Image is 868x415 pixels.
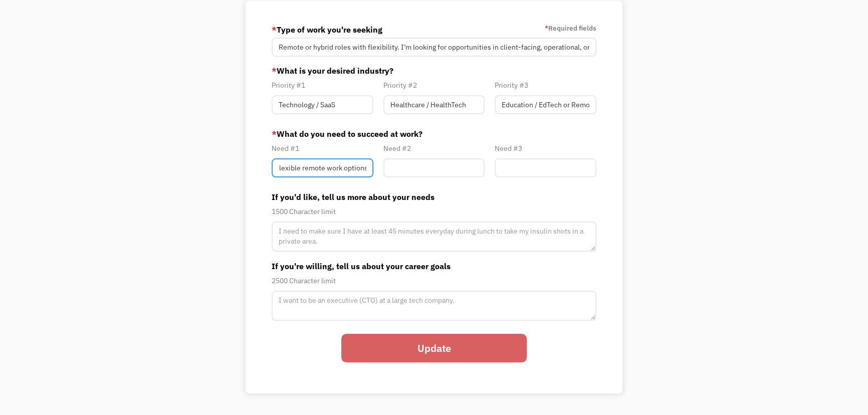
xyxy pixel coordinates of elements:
[272,79,373,91] div: Priority #1
[495,79,596,91] div: Priority #3
[272,65,596,77] label: What is your desired industry?
[272,260,596,272] label: If you're willing, tell us about your career goals
[545,22,596,34] label: Required fields
[383,79,485,91] div: Priority #2
[272,22,596,378] form: Member-Path-Update
[272,128,596,140] label: What do you need to succeed at work?
[383,142,485,154] div: Need #2
[272,275,596,287] div: 2500 Character limit
[495,142,596,154] div: Need #3
[341,334,527,362] input: Update
[272,142,373,154] div: Need #1
[272,22,382,38] label: Type of work you're seeking
[272,191,596,203] label: If you'd like, tell us more about your needs
[272,205,596,218] div: 1500 Character limit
